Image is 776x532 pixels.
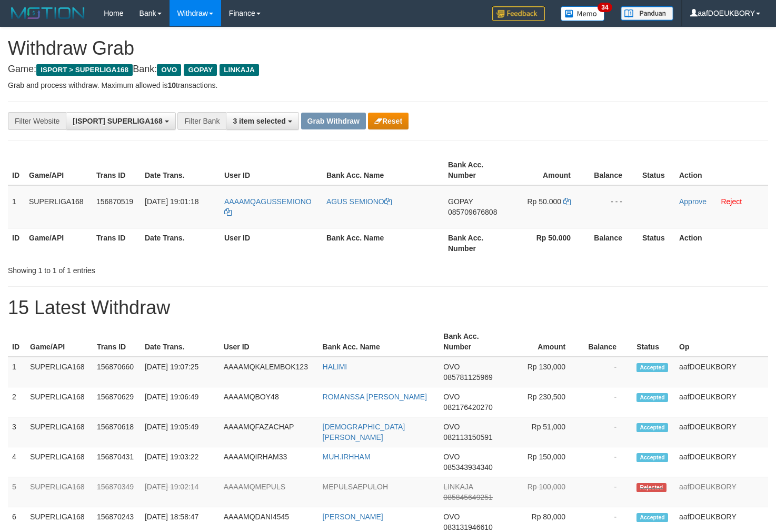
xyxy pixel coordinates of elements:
[8,185,25,228] td: 1
[224,197,312,206] span: AAAAMQAGUSSEMIONO
[581,477,632,507] td: -
[8,387,26,417] td: 2
[444,155,509,185] th: Bank Acc. Number
[8,38,768,59] h1: Withdraw Grab
[93,447,141,477] td: 156870431
[8,327,26,357] th: ID
[632,327,675,357] th: Status
[504,417,581,447] td: Rp 51,000
[323,393,427,401] a: ROMANSSA [PERSON_NAME]
[636,453,668,462] span: Accepted
[93,357,141,387] td: 156870660
[36,64,133,76] span: ISPORT > SUPERLIGA168
[636,423,668,432] span: Accepted
[26,477,93,507] td: SUPERLIGA168
[8,357,26,387] td: 1
[443,433,492,441] span: Copy 082113150591 to clipboard
[25,185,92,228] td: SUPERLIGA168
[93,387,141,417] td: 156870629
[8,64,768,75] h4: Game: Bank:
[636,483,666,492] span: Rejected
[621,6,673,21] img: panduan.png
[509,228,586,258] th: Rp 50.000
[92,228,141,258] th: Trans ID
[220,327,319,357] th: User ID
[220,228,322,258] th: User ID
[26,357,93,387] td: SUPERLIGA168
[443,453,460,461] span: OVO
[177,112,226,130] div: Filter Bank
[504,447,581,477] td: Rp 150,000
[141,228,220,258] th: Date Trans.
[679,197,707,206] a: Approve
[8,477,26,507] td: 5
[25,155,92,185] th: Game/API
[8,417,26,447] td: 3
[322,228,444,258] th: Bank Acc. Name
[8,155,25,185] th: ID
[141,477,220,507] td: [DATE] 19:02:14
[443,523,492,531] span: Copy 083131946610 to clipboard
[233,117,285,125] span: 3 item selected
[675,477,768,507] td: aafDOEUKBORY
[26,417,93,447] td: SUPERLIGA168
[504,477,581,507] td: Rp 100,000
[141,417,220,447] td: [DATE] 19:05:49
[322,155,444,185] th: Bank Acc. Name
[561,6,605,21] img: Button%20Memo.svg
[326,197,392,206] a: AGUS SEMIONO
[492,6,545,21] img: Feedback.jpg
[145,197,198,206] span: [DATE] 19:01:18
[443,463,492,471] span: Copy 085343934340 to clipboard
[323,423,405,441] a: [DEMOGRAPHIC_DATA][PERSON_NAME]
[184,64,217,76] span: GOPAY
[66,112,175,130] button: [ISPORT] SUPERLIGA168
[226,112,299,130] button: 3 item selected
[220,155,322,185] th: User ID
[141,155,220,185] th: Date Trans.
[220,477,319,507] td: AAAAMQMEPULS
[224,197,312,216] a: AAAAMQAGUSSEMIONO
[581,447,632,477] td: -
[675,387,768,417] td: aafDOEUKBORY
[220,417,319,447] td: AAAAMQFAZACHAP
[323,363,347,371] a: HALIMI
[675,327,768,357] th: Op
[509,155,586,185] th: Amount
[167,81,176,89] strong: 10
[504,387,581,417] td: Rp 230,500
[721,197,742,206] a: Reject
[73,117,162,125] span: [ISPORT] SUPERLIGA168
[563,197,571,206] a: Copy 50000 to clipboard
[636,513,668,522] span: Accepted
[319,327,440,357] th: Bank Acc. Name
[444,228,509,258] th: Bank Acc. Number
[443,393,460,401] span: OVO
[581,327,632,357] th: Balance
[220,357,319,387] td: AAAAMQKALEMBOK123
[368,113,409,129] button: Reset
[8,297,768,318] h1: 15 Latest Withdraw
[220,447,319,477] td: AAAAMQIRHAM33
[141,327,220,357] th: Date Trans.
[675,357,768,387] td: aafDOEUKBORY
[443,373,492,382] span: Copy 085781125969 to clipboard
[93,417,141,447] td: 156870618
[598,3,612,12] span: 34
[586,185,638,228] td: - - -
[581,387,632,417] td: -
[25,228,92,258] th: Game/API
[220,387,319,417] td: AAAAMQBOY48
[675,228,768,258] th: Action
[8,5,88,21] img: MOTION_logo.png
[448,197,473,206] span: GOPAY
[443,403,492,411] span: Copy 082176420270 to clipboard
[675,447,768,477] td: aafDOEUKBORY
[92,155,141,185] th: Trans ID
[323,483,388,491] a: MEPULSAEPULOH
[8,112,66,130] div: Filter Website
[8,228,25,258] th: ID
[586,155,638,185] th: Balance
[8,261,315,276] div: Showing 1 to 1 of 1 entries
[93,327,141,357] th: Trans ID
